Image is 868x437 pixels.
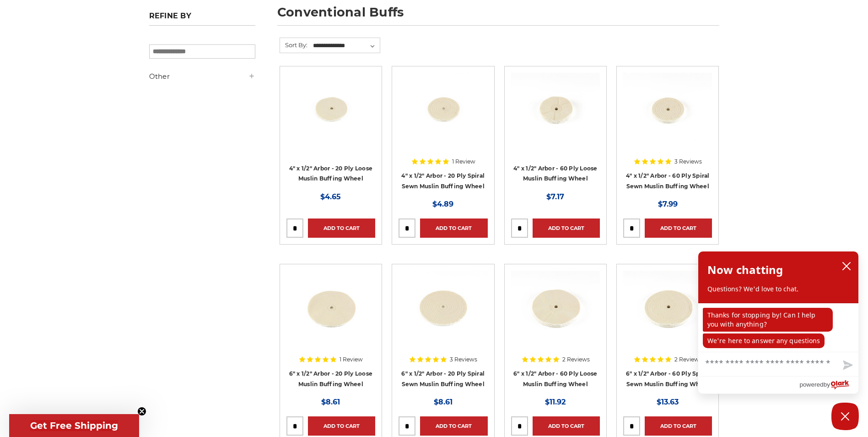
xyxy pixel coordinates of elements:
img: 6 inch sewn once loose buffing wheel muslin cotton 20 ply [286,271,375,344]
img: 6 inch thick 60 ply loose cotton buffing wheel [511,271,600,344]
h2: Now chatting [707,261,783,279]
a: 4" x 1/2" Arbor - 60 Ply Loose Muslin Buffing Wheel [511,73,600,190]
a: Add to Cart [533,416,600,436]
h5: Refine by [149,11,255,26]
button: Close Chatbox [831,403,859,430]
img: 6" x 1/2" spiral sewn muslin buffing wheel 60 ply [623,271,712,344]
a: small buffing wheel 4 inch 20 ply muslin cotton [286,73,375,190]
a: 6" x 1/2" spiral sewn muslin buffing wheel 60 ply [623,271,712,388]
a: 6 inch sewn once loose buffing wheel muslin cotton 20 ply [286,271,375,388]
p: Questions? We'd love to chat. [707,284,849,294]
h5: Other [149,71,255,82]
span: Get Free Shipping [30,420,118,431]
span: $11.92 [545,398,566,406]
p: We're here to answer any questions [703,333,825,348]
span: by [824,379,830,390]
span: $4.89 [432,200,453,208]
a: 4 inch spiral sewn 20 ply conventional buffing wheel [399,73,487,190]
a: Powered by Olark [799,377,858,393]
select: Sort By: [312,39,380,53]
button: Close teaser [137,407,146,416]
a: 6 inch 20 ply spiral sewn cotton buffing wheel [399,271,487,388]
div: olark chatbox [698,251,859,394]
span: $7.99 [658,200,678,208]
div: Get Free ShippingClose teaser [9,414,139,437]
a: Add to Cart [645,416,712,436]
button: Send message [836,355,858,376]
img: 4" x 1/2" Arbor - 60 Ply Loose Muslin Buffing Wheel [511,73,600,146]
img: 6 inch 20 ply spiral sewn cotton buffing wheel [399,271,487,344]
img: small buffing wheel 4 inch 20 ply muslin cotton [286,73,375,146]
span: $13.63 [657,398,679,406]
button: close chatbox [839,259,854,273]
a: Add to Cart [308,218,375,238]
a: Add to Cart [308,416,375,436]
p: Thanks for stopping by! Can I help you with anything? [703,308,833,332]
label: Sort By: [280,38,307,52]
a: Add to Cart [420,416,487,436]
a: Add to Cart [533,218,600,238]
img: 4 inch spiral sewn 20 ply conventional buffing wheel [399,73,487,146]
img: 4 inch muslin buffing wheel spiral sewn 60 ply [623,73,712,146]
a: 4 inch muslin buffing wheel spiral sewn 60 ply [623,73,712,190]
h1: conventional buffs [277,6,719,26]
a: Add to Cart [645,218,712,238]
span: $8.61 [321,398,340,406]
a: 6 inch thick 60 ply loose cotton buffing wheel [511,271,600,388]
span: $8.61 [434,398,453,406]
span: $7.17 [546,192,564,201]
div: chat [698,303,858,352]
a: Add to Cart [420,218,487,238]
span: powered [799,379,823,390]
span: $4.65 [320,192,341,201]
